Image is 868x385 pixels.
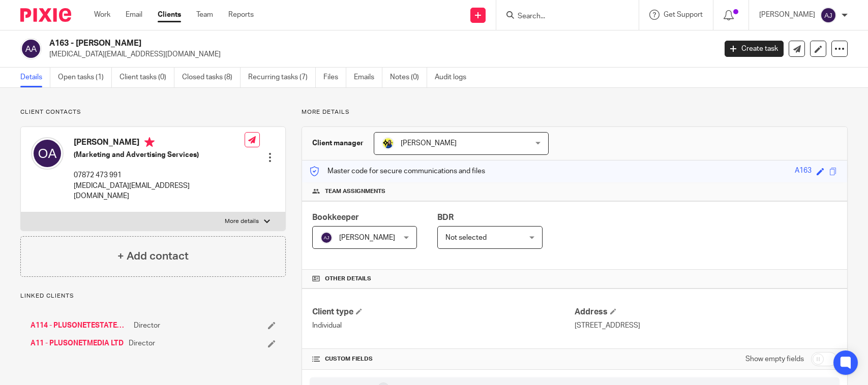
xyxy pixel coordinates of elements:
[320,232,333,244] img: svg%3E
[339,234,395,241] span: [PERSON_NAME]
[20,8,71,22] img: Pixie
[745,354,804,364] label: Show empty fields
[74,150,245,160] h5: (Marketing and Advertising Services)
[225,217,259,226] p: More details
[58,68,112,87] a: Open tasks (1)
[126,10,142,20] a: Email
[390,68,427,87] a: Notes (0)
[31,137,64,170] img: svg%3E
[20,68,50,87] a: Details
[323,68,346,87] a: Files
[74,137,245,150] h4: [PERSON_NAME]
[310,166,485,176] p: Master code for secure communications and files
[20,38,42,59] img: svg%3E
[312,320,575,331] p: Individual
[31,338,124,348] a: A11 - PLUSONETMEDIA LTD
[134,320,160,331] span: Director
[49,49,709,59] p: [MEDICAL_DATA][EMAIL_ADDRESS][DOMAIN_NAME]
[575,307,837,317] h4: Address
[20,108,286,116] p: Client contacts
[437,213,454,221] span: BDR
[435,68,474,87] a: Audit logs
[664,11,703,18] span: Get Support
[401,140,457,147] span: [PERSON_NAME]
[575,320,837,331] p: [STREET_ADDRESS]
[312,213,359,221] span: Bookkeeper
[445,234,487,241] span: Not selected
[312,138,364,148] h3: Client manager
[312,355,575,363] h4: CUSTOM FIELDS
[144,137,155,147] i: Primary
[182,68,241,87] a: Closed tasks (8)
[248,68,316,87] a: Recurring tasks (7)
[49,38,577,49] h2: A163 - [PERSON_NAME]
[302,108,848,116] p: More details
[74,170,245,180] p: 07872 473 991
[129,338,155,348] span: Director
[94,10,110,20] a: Work
[228,10,254,20] a: Reports
[325,187,385,196] span: Team assignments
[20,292,286,300] p: Linked clients
[759,10,815,20] p: [PERSON_NAME]
[74,181,245,202] p: [MEDICAL_DATA][EMAIL_ADDRESS][DOMAIN_NAME]
[820,7,836,23] img: svg%3E
[795,166,812,177] div: A163
[196,10,213,20] a: Team
[354,68,382,87] a: Emails
[382,137,394,149] img: Bobo-Starbridge%201.jpg
[725,41,784,57] a: Create task
[117,248,189,264] h4: + Add contact
[158,10,181,20] a: Clients
[325,275,371,283] span: Other details
[31,320,129,331] a: A114 - PLUSONETESTATES LTD
[119,68,174,87] a: Client tasks (0)
[312,307,575,317] h4: Client type
[517,12,608,21] input: Search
